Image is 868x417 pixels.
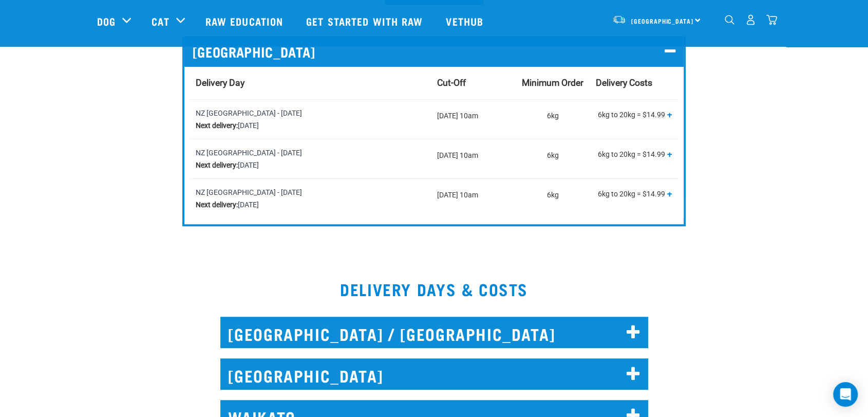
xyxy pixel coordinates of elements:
[516,67,590,100] th: Minimum Order
[596,147,672,165] p: 6kg to 20kg = $14.99 20kg to 40kg = $29.99 Over 40kg = $44.99
[430,178,516,218] td: [DATE] 10am
[745,14,756,25] img: user.png
[612,15,626,24] img: van-moving.png
[190,67,430,100] th: Delivery Day
[430,67,516,100] th: Cut-Off
[196,161,238,169] strong: Next delivery:
[516,178,590,218] td: 6kg
[516,139,590,178] td: 6kg
[430,139,516,178] td: [DATE] 10am
[833,382,858,407] div: Open Intercom Messenger
[590,67,678,100] th: Delivery Costs
[725,15,734,25] img: home-icon-1@2x.png
[152,13,169,29] a: Cat
[667,149,672,159] span: +
[667,188,672,198] span: +
[516,99,590,139] td: 6kg
[430,99,516,139] td: [DATE] 10am
[436,1,496,42] a: Vethub
[196,147,424,171] div: NZ [GEOGRAPHIC_DATA] - [DATE] [DATE]
[631,19,693,23] span: [GEOGRAPHIC_DATA]
[193,44,675,60] p: [GEOGRAPHIC_DATA]
[596,107,672,125] p: 6kg to 20kg = $14.99 20kg to 40kg = $29.99 Over 40kg = $44.99
[195,1,296,42] a: Raw Education
[97,13,116,29] a: Dog
[196,186,424,211] div: NZ [GEOGRAPHIC_DATA] - [DATE] [DATE]
[193,44,315,60] span: [GEOGRAPHIC_DATA]
[766,14,777,25] img: home-icon@2x.png
[667,110,672,119] button: Show all tiers
[196,107,424,132] div: NZ [GEOGRAPHIC_DATA] - [DATE] [DATE]
[667,109,672,119] span: +
[220,358,648,390] h2: [GEOGRAPHIC_DATA]
[220,317,648,348] h2: [GEOGRAPHIC_DATA] / [GEOGRAPHIC_DATA]
[296,1,436,42] a: Get started with Raw
[667,189,672,198] button: Show all tiers
[196,121,238,130] strong: Next delivery:
[196,201,238,209] strong: Next delivery:
[667,150,672,158] button: Show all tiers
[596,186,672,204] p: 6kg to 20kg = $14.99 20kg to 40kg = $29.99 Over 40kg = $44.99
